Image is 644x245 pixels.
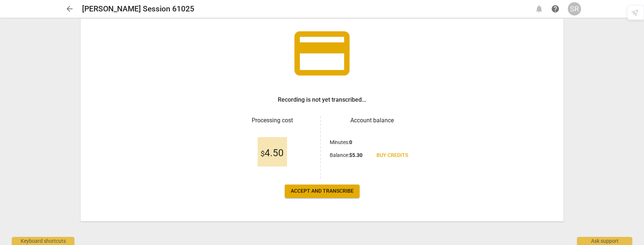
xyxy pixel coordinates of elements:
h3: Account balance [330,116,414,125]
p: Balance : [330,151,362,159]
span: Buy credits [376,152,408,159]
div: Ask support [577,237,632,245]
span: credit_card [289,20,355,87]
b: $ 5.30 [349,152,362,158]
button: Accept and transcribe [285,185,360,198]
a: Help [549,2,562,15]
span: Accept and transcribe [291,188,354,195]
h3: Processing cost [230,116,314,125]
h2: [PERSON_NAME] Session 61025 [82,4,194,14]
span: help [551,4,560,13]
span: $ [261,149,265,158]
div: Keyboard shortcuts [12,237,74,245]
h3: Recording is not yet transcribed... [278,95,366,104]
p: Minutes : [330,139,352,146]
button: SR [568,2,581,15]
span: arrow_back [65,4,74,13]
b: 0 [349,139,352,145]
a: Buy credits [371,149,414,162]
span: 4.50 [261,148,284,159]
